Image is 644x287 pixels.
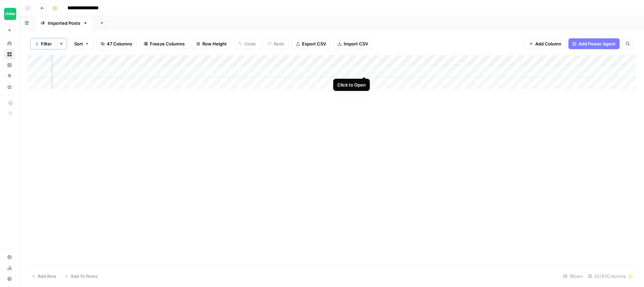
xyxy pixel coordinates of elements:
div: Click to Open [337,81,366,88]
a: Your Data [4,81,15,92]
button: Import CSV [333,38,373,49]
button: 47 Columns [96,38,137,49]
a: Home [4,38,15,49]
span: 47 Columns [107,40,132,47]
span: Add Column [535,40,561,47]
a: Insights [4,60,15,71]
a: Browse [4,49,15,60]
span: Add Power Agent [579,40,616,47]
div: 1 Rows [561,271,585,282]
span: Filter [41,40,52,47]
a: Usage [4,263,15,273]
button: Add Power Agent [568,38,620,49]
button: Workspace: Chime [4,5,15,22]
div: 22/47 Columns [585,271,636,282]
button: Row Height [192,38,231,49]
img: Chime Logo [4,8,16,20]
button: Redo [263,38,289,49]
a: Imported Posts [35,16,94,30]
a: Settings [4,252,15,263]
a: Opportunities [4,71,15,81]
span: 1 [36,41,38,46]
button: Undo [234,38,260,49]
div: Imported Posts [48,20,80,26]
button: Add Column [525,38,566,49]
button: Add 10 Rows [60,271,102,282]
span: Undo [244,40,256,47]
span: Import CSV [344,40,368,47]
div: 1 [35,41,39,46]
button: 1Filter [31,38,56,49]
span: Freeze Columns [150,40,185,47]
span: Add 10 Rows [71,273,98,280]
button: Export CSV [291,38,330,49]
span: Redo [274,40,284,47]
button: Add Row [27,271,60,282]
span: Row Height [202,40,227,47]
button: Sort [70,38,94,49]
button: Freeze Columns [139,38,189,49]
span: Export CSV [302,40,326,47]
button: Help + Support [4,273,15,284]
span: Sort [74,40,83,47]
span: Add Row [38,273,56,280]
